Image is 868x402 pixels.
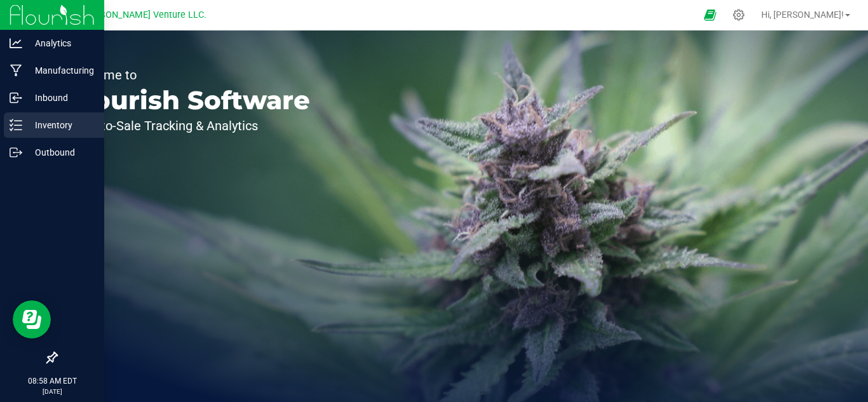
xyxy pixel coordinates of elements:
[22,63,98,78] p: Manufacturing
[761,10,844,20] span: Hi, [PERSON_NAME]!
[22,36,98,51] p: Analytics
[10,146,22,159] inline-svg: Outbound
[10,119,22,131] inline-svg: Inventory
[731,9,747,21] div: Manage settings
[69,69,310,81] p: Welcome to
[13,300,51,338] iframe: Resource center
[10,64,22,77] inline-svg: Manufacturing
[69,88,310,113] p: Flourish Software
[696,3,724,27] span: Open Ecommerce Menu
[69,119,310,132] p: Seed-to-Sale Tracking & Analytics
[10,37,22,50] inline-svg: Analytics
[22,117,98,133] p: Inventory
[6,387,98,396] p: [DATE]
[22,145,98,160] p: Outbound
[22,90,98,105] p: Inbound
[6,375,98,387] p: 08:58 AM EDT
[53,10,207,20] span: Green [PERSON_NAME] Venture LLC.
[10,91,22,104] inline-svg: Inbound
